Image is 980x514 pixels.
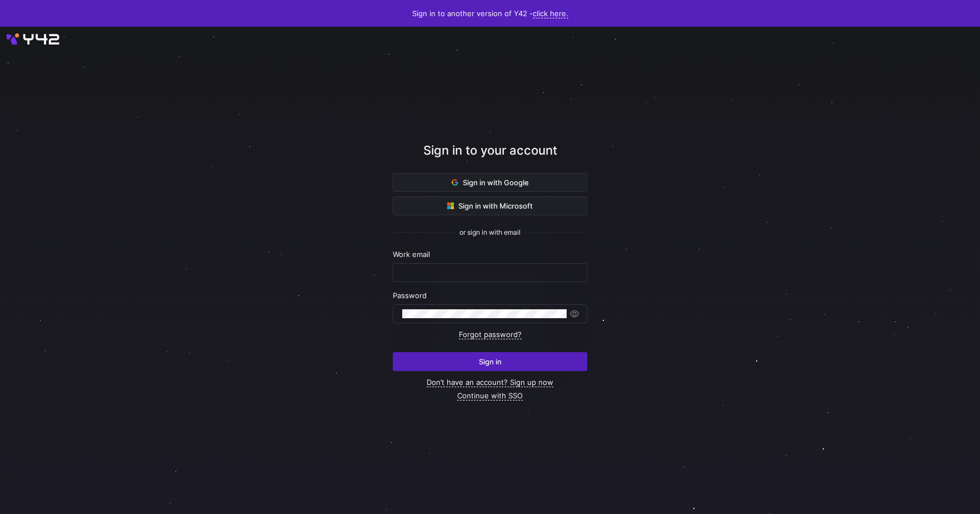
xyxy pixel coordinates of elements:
[393,141,587,173] div: Sign in to your account
[459,330,522,339] a: Forgot password?
[533,9,568,18] a: click here.
[479,357,502,366] span: Sign in
[427,378,553,387] a: Don’t have an account? Sign up now
[459,229,521,236] span: or sign in with email
[393,352,587,371] button: Sign in
[393,196,587,215] button: Sign in with Microsoft
[393,173,587,192] button: Sign in with Google
[452,178,529,187] span: Sign in with Google
[447,201,533,210] span: Sign in with Microsoft
[393,250,430,259] span: Work email
[457,391,523,401] a: Continue with SSO
[393,291,427,300] span: Password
